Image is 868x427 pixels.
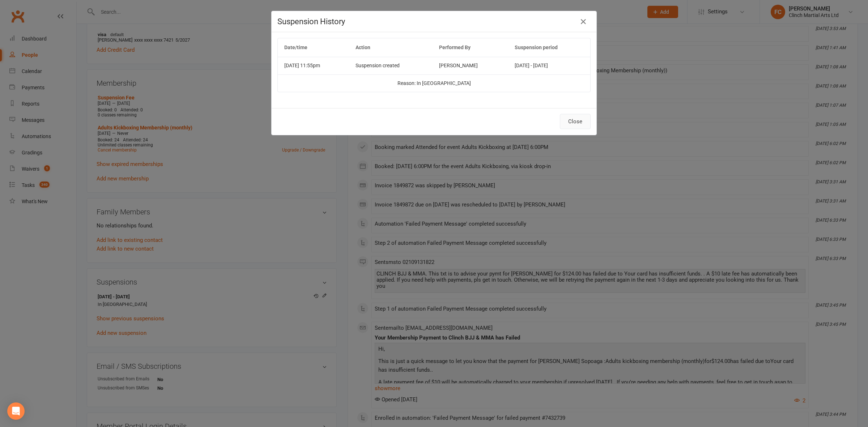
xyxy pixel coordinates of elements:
[560,114,591,129] button: Close
[278,57,349,74] td: [DATE] 11:55pm
[578,16,589,27] button: Close
[433,57,508,74] td: [PERSON_NAME]
[278,74,590,92] td: Reason: In [GEOGRAPHIC_DATA]
[278,38,349,57] th: Date/time
[508,38,590,57] th: Suspension period
[349,38,433,57] th: Action
[277,17,591,26] h4: Suspension History
[7,402,25,420] div: Open Intercom Messenger
[508,57,590,74] td: [DATE] - [DATE]
[433,38,508,57] th: Performed By
[349,57,433,74] td: Suspension created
